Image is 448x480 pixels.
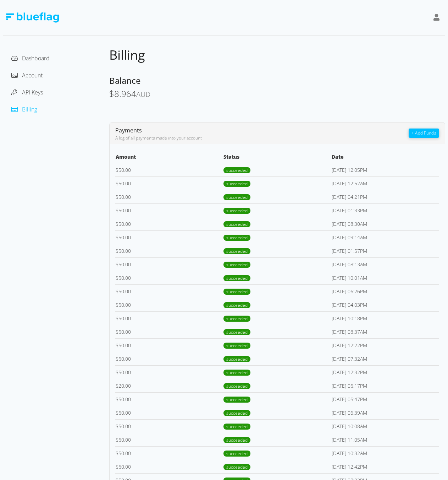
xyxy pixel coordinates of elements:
[223,451,250,457] span: succeeded
[331,271,439,284] td: [DATE] 10:01AM
[223,235,250,241] span: succeeded
[11,88,43,96] a: API Keys
[115,176,223,190] td: 50.00
[331,244,439,257] td: [DATE] 01:57PM
[331,419,439,433] td: [DATE] 10:08AM
[115,153,223,163] th: Amount
[223,424,250,430] span: succeeded
[115,365,223,379] td: 50.00
[116,436,118,443] span: $
[223,410,250,416] span: succeeded
[223,181,250,187] span: succeeded
[116,355,118,362] span: $
[223,437,250,443] span: succeeded
[331,379,439,392] td: [DATE] 05:17PM
[11,54,50,62] a: Dashboard
[116,463,118,470] span: $
[116,409,118,416] span: $
[223,167,250,173] span: succeeded
[115,392,223,406] td: 50.00
[331,325,439,338] td: [DATE] 08:37AM
[331,352,439,365] td: [DATE] 07:32AM
[223,302,250,308] span: succeeded
[115,257,223,271] td: 50.00
[116,382,118,389] span: $
[223,248,250,254] span: succeeded
[223,208,250,214] span: succeeded
[331,190,439,203] td: [DATE] 04:21PM
[409,129,439,138] button: + Add Funds
[116,301,118,308] span: $
[115,190,223,203] td: 50.00
[223,316,250,322] span: succeeded
[331,176,439,190] td: [DATE] 12:52AM
[22,71,43,79] span: Account
[116,247,118,254] span: $
[116,342,118,349] span: $
[115,433,223,446] td: 50.00
[331,406,439,419] td: [DATE] 06:39AM
[331,284,439,298] td: [DATE] 06:26PM
[109,46,145,64] span: Billing
[223,153,331,163] th: Status
[116,234,118,241] span: $
[115,379,223,392] td: 20.00
[116,369,118,376] span: $
[116,288,118,295] span: $
[116,315,118,322] span: $
[331,460,439,473] td: [DATE] 12:42PM
[116,220,118,227] span: $
[331,153,439,163] th: Date
[115,446,223,460] td: 50.00
[115,230,223,244] td: 50.00
[109,88,114,99] span: $
[114,88,136,99] span: 8.964
[331,298,439,311] td: [DATE] 04:03PM
[115,352,223,365] td: 50.00
[223,329,250,335] span: succeeded
[116,207,118,214] span: $
[115,460,223,473] td: 50.00
[116,450,118,457] span: $
[116,423,118,430] span: $
[331,446,439,460] td: [DATE] 10:32AM
[116,396,118,403] span: $
[136,89,150,99] span: AUD
[331,338,439,352] td: [DATE] 12:22PM
[223,383,250,389] span: succeeded
[115,163,223,177] td: 50.00
[331,433,439,446] td: [DATE] 11:05AM
[116,328,118,335] span: $
[116,193,118,200] span: $
[116,261,118,268] span: $
[331,365,439,379] td: [DATE] 12:32PM
[223,289,250,295] span: succeeded
[331,392,439,406] td: [DATE] 05:47PM
[223,343,250,349] span: succeeded
[331,203,439,217] td: [DATE] 01:33PM
[223,397,250,403] span: succeeded
[331,230,439,244] td: [DATE] 09:14AM
[223,194,250,200] span: succeeded
[109,75,140,86] span: Balance
[116,167,118,173] span: $
[115,406,223,419] td: 50.00
[11,71,43,79] a: Account
[115,126,142,134] span: Payments
[223,221,250,227] span: succeeded
[115,325,223,338] td: 50.00
[115,311,223,325] td: 50.00
[331,257,439,271] td: [DATE] 08:13AM
[223,356,250,362] span: succeeded
[223,464,250,470] span: succeeded
[223,275,250,281] span: succeeded
[115,217,223,230] td: 50.00
[116,274,118,281] span: $
[6,12,59,23] img: Blue Flag Logo
[331,163,439,177] td: [DATE] 12:05PM
[22,105,37,113] span: Billing
[331,311,439,325] td: [DATE] 10:18PM
[22,54,50,62] span: Dashboard
[115,135,409,141] div: A log of all payments made into your account
[223,370,250,376] span: succeeded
